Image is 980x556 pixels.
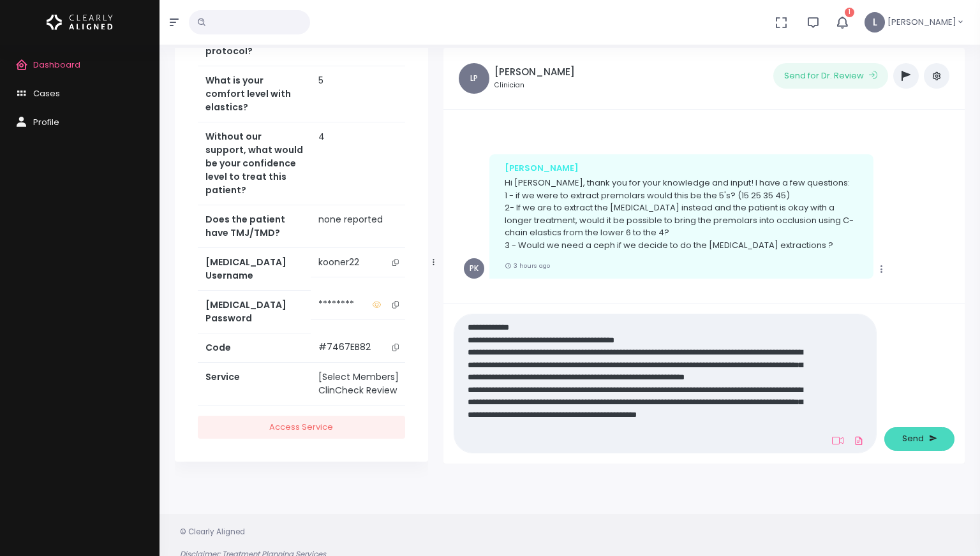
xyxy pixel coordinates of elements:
button: Send [884,427,954,451]
td: #7467EB82 [311,333,412,362]
small: 3 hours ago [505,261,550,270]
a: Add Loom Video [829,435,846,446]
a: Add Files [851,429,866,452]
th: [MEDICAL_DATA] Username [198,247,311,290]
span: L [865,12,885,33]
span: Send [902,432,924,445]
small: Clinician [494,80,575,91]
a: Access Service [198,416,405,439]
div: scrollable content [454,120,954,291]
td: 5 [311,66,412,122]
td: none reported [311,205,412,247]
span: Dashboard [33,59,80,71]
th: Code [198,333,311,362]
span: Cases [33,87,60,99]
button: Send for Dr. Review [773,63,888,89]
div: [PERSON_NAME] [505,162,859,175]
th: Without our support, what would be your confidence level to treat this patient? [198,122,311,205]
div: [Select Members] ClinCheck Review [318,370,405,397]
td: kooner22 [311,248,412,277]
h5: [PERSON_NAME] [494,66,575,78]
th: [MEDICAL_DATA] Password [198,290,311,333]
th: What is your comfort level with elastics? [198,66,311,122]
img: Logo Horizontal [47,9,113,36]
th: Service [198,363,311,406]
span: 1 [845,8,854,17]
span: [PERSON_NAME] [887,16,956,29]
span: LP [459,63,489,94]
th: Does the patient have TMJ/TMD? [198,205,311,247]
p: Hi [PERSON_NAME], thank you for your knowledge and input! I have a few questions: 1 - if we were ... [505,177,859,251]
span: PK [464,258,484,279]
div: scrollable content [175,48,428,478]
span: Profile [33,116,59,128]
td: 4 [311,122,412,205]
